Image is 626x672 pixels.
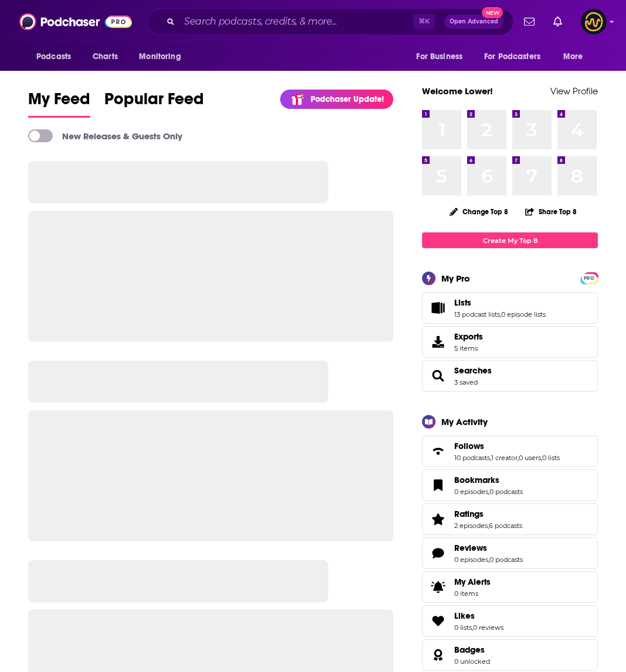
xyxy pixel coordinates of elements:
[489,488,523,496] a: 0 podcasts
[549,12,567,32] a: Show notifications dropdown
[444,15,503,29] button: Open AdvancedNew
[454,475,499,485] span: Bookmarks
[104,89,204,118] a: Popular Feed
[422,605,598,637] span: Likes
[454,331,483,342] span: Exports
[454,365,492,376] a: Searches
[454,644,485,655] span: Badges
[488,556,489,564] span: ,
[426,545,450,561] a: Reviews
[490,454,491,462] span: ,
[518,454,519,462] span: ,
[454,577,491,587] span: My Alerts
[426,579,450,595] span: My Alerts
[454,543,523,553] a: Reviews
[422,469,598,501] span: Bookmarks
[489,522,522,530] a: 6 podcasts
[525,200,577,223] button: Share Top 8
[28,89,90,118] a: My Feed
[454,509,484,519] span: Ratings
[441,273,470,284] div: My Pro
[454,454,490,462] a: 10 podcasts
[519,454,541,462] a: 0 users
[484,49,540,65] span: For Podcasters
[422,537,598,569] span: Reviews
[179,12,413,31] input: Search podcasts, credits, & more...
[426,477,450,493] a: Bookmarks
[555,46,598,68] button: open menu
[426,613,450,629] a: Likes
[426,334,450,350] span: Exports
[28,89,90,116] span: My Feed
[500,310,501,318] span: ,
[104,89,204,116] span: Popular Feed
[477,46,557,68] button: open menu
[422,326,598,358] a: Exports
[454,297,471,308] span: Lists
[581,9,607,35] button: Show profile menu
[541,454,542,462] span: ,
[454,297,546,308] a: Lists
[491,454,518,462] a: 1 creator
[422,639,598,671] span: Badges
[454,657,490,666] a: 0 unlocked
[454,644,490,655] a: Badges
[422,360,598,392] span: Searches
[454,589,491,598] span: 0 items
[85,46,125,68] a: Charts
[550,85,598,97] a: View Profile
[416,49,462,65] span: For Business
[454,344,483,352] span: 5 items
[426,300,450,316] a: Lists
[311,94,384,104] p: Podchaser Update!
[581,9,607,35] img: User Profile
[454,441,484,451] span: Follows
[482,7,503,18] span: New
[501,310,546,318] a: 0 episode lists
[422,85,493,97] a: Welcome Lower!
[422,503,598,535] span: Ratings
[454,441,560,451] a: Follows
[422,292,598,324] span: Lists
[422,571,598,603] a: My Alerts
[36,49,71,65] span: Podcasts
[93,49,118,65] span: Charts
[443,204,515,219] button: Change Top 8
[426,511,450,527] a: Ratings
[454,310,500,318] a: 13 podcast lists
[426,443,450,460] a: Follows
[519,12,539,32] a: Show notifications dropdown
[408,46,477,68] button: open menu
[542,454,560,462] a: 0 lists
[131,46,196,68] button: open menu
[147,8,513,35] div: Search podcasts, credits, & more...
[454,475,523,485] a: Bookmarks
[426,647,450,663] a: Badges
[581,9,607,35] span: Logged in as LowerStreet
[450,19,498,25] span: Open Advanced
[441,416,488,427] div: My Activity
[489,556,523,564] a: 0 podcasts
[454,522,488,530] a: 2 episodes
[454,378,478,386] a: 3 saved
[454,611,475,621] span: Likes
[454,543,487,553] span: Reviews
[454,488,488,496] a: 0 episodes
[488,522,489,530] span: ,
[426,368,450,384] a: Searches
[563,49,583,65] span: More
[472,623,473,632] span: ,
[454,509,522,519] a: Ratings
[422,436,598,467] span: Follows
[19,11,132,33] a: Podchaser - Follow, Share and Rate Podcasts
[28,129,182,142] a: New Releases & Guests Only
[139,49,181,65] span: Monitoring
[454,556,488,564] a: 0 episodes
[488,488,489,496] span: ,
[454,611,503,621] a: Likes
[422,232,598,248] a: Create My Top 8
[582,273,596,282] a: PRO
